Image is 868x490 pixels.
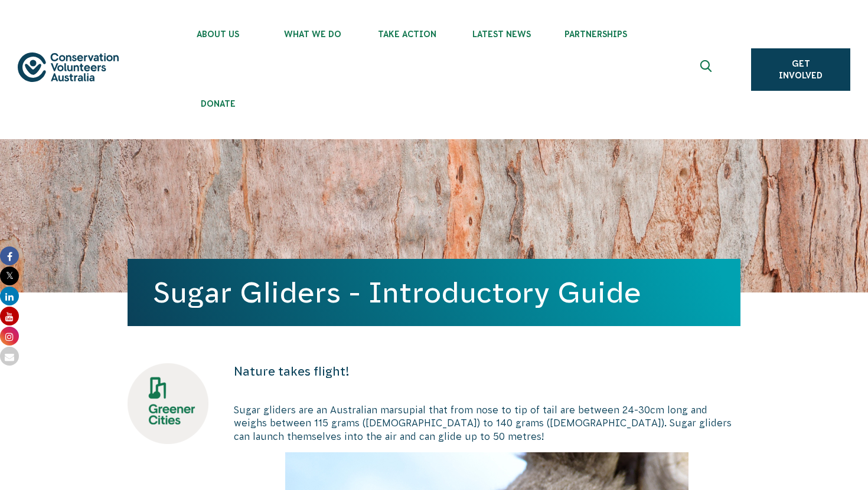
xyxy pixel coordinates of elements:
[700,60,715,79] span: Expand search box
[171,99,265,108] span: Donate
[18,52,119,82] img: logo.svg
[234,405,732,442] span: Sugar gliders are an Australian marsupial that from nose to tip of tail are between 24-30cm long ...
[154,277,714,308] h1: Sugar Gliders - Introductory Guide
[751,48,850,91] a: Get Involved
[128,363,208,444] img: Greener Cities
[265,29,360,39] span: What We Do
[234,363,740,380] p: Nature takes flight!
[454,29,549,39] span: Latest News
[171,29,265,39] span: About Us
[693,55,722,84] button: Expand search box Close search box
[549,29,643,39] span: Partnerships
[360,29,454,39] span: Take Action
